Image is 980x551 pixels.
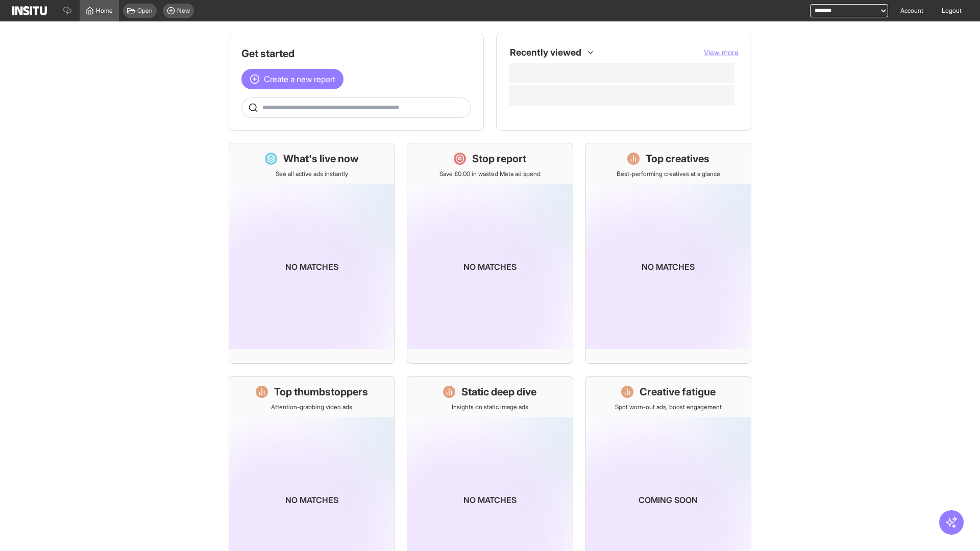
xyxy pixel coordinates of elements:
[463,494,517,506] p: No matches
[586,184,751,349] img: coming-soon-gradient_kfitwp.png
[704,48,739,57] span: View more
[617,170,720,178] p: Best-performing creatives at a glance
[704,47,739,58] button: View more
[646,152,709,166] h1: Top creatives
[407,184,572,349] img: coming-soon-gradient_kfitwp.png
[241,46,471,61] h1: Get started
[276,170,348,178] p: See all active ads instantly
[264,73,335,85] span: Create a new report
[96,7,113,15] span: Home
[472,152,526,166] h1: Stop report
[229,184,394,349] img: coming-soon-gradient_kfitwp.png
[285,261,338,273] p: No matches
[229,143,395,364] a: What's live nowSee all active ads instantlyNo matches
[274,385,368,399] h1: Top thumbstoppers
[137,7,153,15] span: Open
[241,69,344,89] button: Create a new report
[271,403,352,411] p: Attention-grabbing video ads
[439,170,541,178] p: Save £0.00 in wasted Meta ad spend
[407,143,573,364] a: Stop reportSave £0.00 in wasted Meta ad spendNo matches
[283,152,359,166] h1: What's live now
[177,7,190,15] span: New
[642,261,695,273] p: No matches
[461,385,536,399] h1: Static deep dive
[452,403,528,411] p: Insights on static image ads
[463,261,517,273] p: No matches
[585,143,751,364] a: Top creativesBest-performing creatives at a glanceNo matches
[12,6,47,15] img: Logo
[285,494,338,506] p: No matches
